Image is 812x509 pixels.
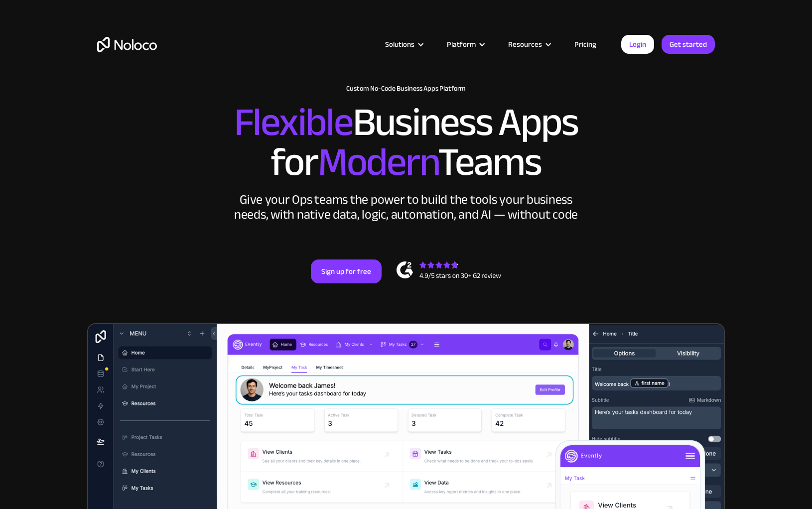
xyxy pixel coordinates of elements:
[385,38,414,51] div: Solutions
[373,38,434,51] div: Solutions
[318,125,438,199] span: Modern
[97,103,715,182] h2: Business Apps for Teams
[562,38,609,51] a: Pricing
[434,38,496,51] div: Platform
[232,192,580,222] div: Give your Ops teams the power to build the tools your business needs, with native data, logic, au...
[496,38,562,51] div: Resources
[311,259,382,283] a: Sign up for free
[447,38,476,51] div: Platform
[234,85,353,159] span: Flexible
[662,35,715,54] a: Get started
[97,37,157,52] a: home
[621,35,654,54] a: Login
[508,38,542,51] div: Resources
